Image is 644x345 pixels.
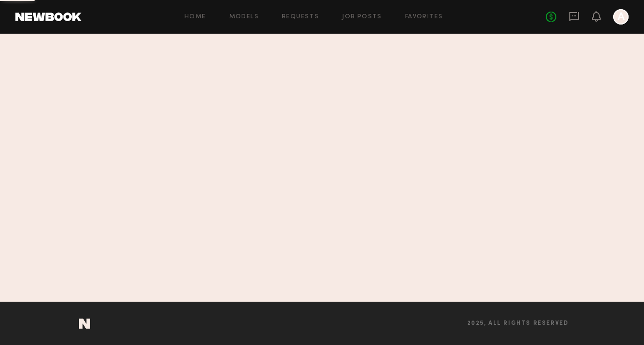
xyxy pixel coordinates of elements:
[282,14,319,20] a: Requests
[613,9,629,25] a: A
[342,14,382,20] a: Job Posts
[229,14,259,20] a: Models
[405,14,443,20] a: Favorites
[467,320,569,327] span: 2025, all rights reserved
[184,14,206,20] a: Home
